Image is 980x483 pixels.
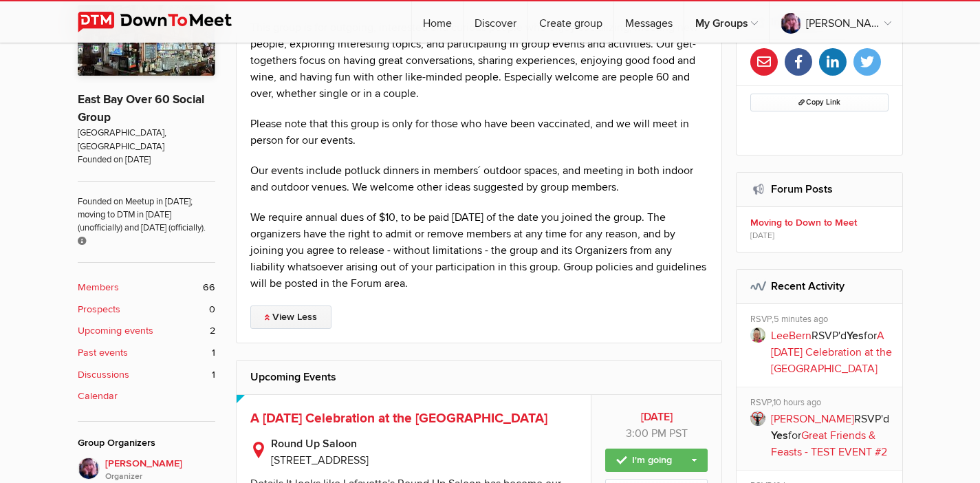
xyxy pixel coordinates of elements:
b: Discussions [78,367,129,383]
b: Calendar [78,389,118,404]
a: My Groups [684,1,769,43]
b: Moving to Down to Meet [750,217,893,229]
a: Forum Posts [771,182,833,196]
a: Past events 1 [78,345,215,361]
a: Home [412,1,463,43]
b: Members [78,280,119,295]
a: Create group [528,1,613,43]
a: Members 66 [78,280,215,295]
b: Past events [78,345,128,361]
b: Yes [847,329,864,343]
div: Group Organizers [78,436,215,451]
a: Calendar [78,389,215,404]
p: Our events include potluck dinners in members´ outdoor spaces, and meeting in both indoor and out... [250,162,708,195]
a: [PERSON_NAME] [770,1,902,43]
p: RSVP'd for [771,411,893,460]
a: LeeBern [771,329,812,343]
i: Organizer [105,471,215,483]
b: Prospects [78,302,120,317]
p: RSVP'd for [771,328,893,377]
a: [PERSON_NAME] [771,412,854,426]
a: Upcoming events 2 [78,323,215,339]
img: DownToMeet [78,12,253,32]
span: 10 hours ago [773,397,821,408]
a: Discussions 1 [78,367,215,383]
a: A [DATE] Celebration at the [GEOGRAPHIC_DATA] [771,329,892,376]
span: Founded on Meetup in [DATE]; moving to DTM in [DATE] (unofficially) and [DATE] (officially). [78,181,215,249]
div: RSVP, [750,397,893,411]
a: Prospects 0 [78,302,215,317]
h2: Recent Activity [750,270,889,303]
span: 3:00 PM [626,427,666,440]
span: 66 [203,280,215,295]
a: Messages [614,1,684,43]
span: [STREET_ADDRESS] [271,453,369,467]
a: Discover [464,1,527,43]
a: Great Friends & Feasts - TEST EVENT #2 [771,429,887,459]
p: Please note that this group is only for those who have been vaccinated, and we will meet in perso... [250,116,708,149]
span: 1 [212,345,215,361]
a: Moving to Down to Meet [DATE] [737,207,902,252]
h2: Upcoming Events [250,361,708,394]
a: View Less [250,305,331,329]
span: 0 [209,302,215,317]
span: America/Los_Angeles [669,427,688,440]
p: This group is for outgoing, interested and curious people who enjoy socializing, meeting new peop... [250,19,708,102]
a: I'm going [605,449,708,472]
a: A [DATE] Celebration at the [GEOGRAPHIC_DATA] [250,410,547,427]
span: 2 [210,323,215,339]
span: 1 [212,367,215,383]
span: 5 minutes ago [774,314,828,325]
div: RSVP, [750,314,893,328]
span: [GEOGRAPHIC_DATA], [GEOGRAPHIC_DATA] [78,127,215,153]
button: Copy Link [750,94,889,111]
img: Vicki [78,458,100,480]
p: We require annual dues of $10, to be paid [DATE] of the date you joined the group. The organizers... [250,209,708,292]
span: [DATE] [750,230,774,242]
b: Round Up Saloon [271,436,578,452]
b: [DATE] [605,409,708,425]
b: Yes [771,429,788,442]
span: Founded on [DATE] [78,153,215,167]
b: Upcoming events [78,323,153,339]
span: Copy Link [798,98,840,107]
